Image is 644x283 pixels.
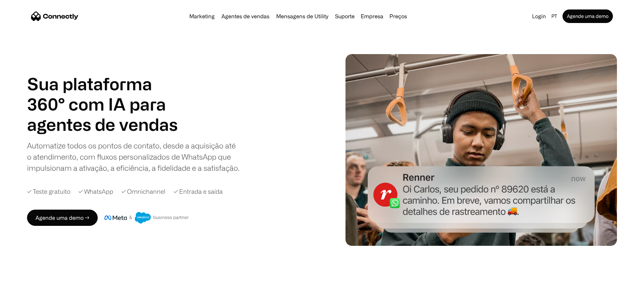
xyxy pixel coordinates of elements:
a: Agende uma demo → [27,210,98,226]
div: pt [551,11,557,21]
a: home [31,11,78,21]
a: Login [529,11,549,21]
h1: Sua plataforma 360° com IA para [27,74,183,114]
h1: agentes de vendas [27,114,183,135]
aside: Language selected: Português (Brasil) [7,270,41,281]
a: Suporte [332,14,357,19]
div: Empresa [361,11,383,21]
div: ✓ WhatsApp [78,187,113,196]
a: Marketing [187,14,217,19]
a: Mensagens de Utility [273,14,331,19]
ul: Language list [14,271,41,281]
div: ✓ Omnichannel [121,187,165,196]
img: Meta e crachá de parceiro de negócios do Salesforce. [104,212,189,223]
div: Empresa [359,11,385,21]
div: ✓ Teste gratuito [27,187,70,196]
a: Preços [387,14,410,19]
div: Automatize todos os pontos de contato, desde a aquisição até o atendimento, com fluxos personaliz... [27,140,240,173]
div: ✓ Entrada e saída [173,187,223,196]
div: carousel [27,114,183,135]
a: Agentes de vendas [219,14,272,19]
a: Agende uma demo [563,9,613,23]
div: 1 of 4 [27,114,183,135]
div: pt [549,11,561,21]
